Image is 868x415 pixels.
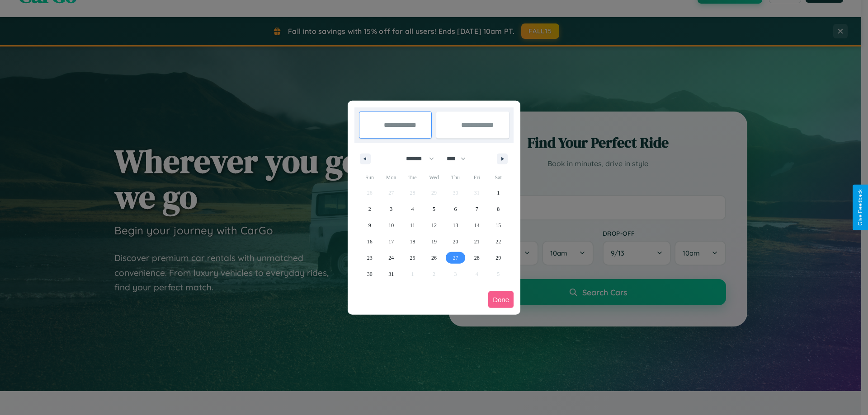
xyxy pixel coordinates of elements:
[368,201,371,217] span: 2
[390,201,392,217] span: 3
[380,217,401,233] button: 10
[466,250,487,266] button: 28
[431,233,437,250] span: 19
[359,233,380,250] button: 16
[466,233,487,250] button: 21
[380,266,401,282] button: 31
[495,250,501,266] span: 29
[497,185,500,201] span: 1
[466,201,487,217] button: 7
[466,170,487,185] span: Fri
[488,233,509,250] button: 22
[402,201,423,217] button: 4
[445,250,466,266] button: 27
[423,250,444,266] button: 26
[380,250,401,266] button: 24
[359,266,380,282] button: 30
[445,217,466,233] button: 13
[431,250,437,266] span: 26
[445,233,466,250] button: 20
[453,233,458,250] span: 20
[445,201,466,217] button: 6
[402,217,423,233] button: 11
[474,233,480,250] span: 21
[359,217,380,233] button: 9
[453,217,458,233] span: 13
[488,291,514,308] button: Done
[423,233,444,250] button: 19
[474,217,480,233] span: 14
[380,170,401,185] span: Mon
[410,217,415,233] span: 11
[453,250,458,266] span: 27
[445,170,466,185] span: Thu
[495,233,501,250] span: 22
[402,233,423,250] button: 18
[433,201,435,217] span: 5
[466,217,487,233] button: 14
[380,201,401,217] button: 3
[488,250,509,266] button: 29
[488,185,509,201] button: 1
[497,201,500,217] span: 8
[388,266,394,282] span: 31
[495,217,501,233] span: 15
[488,217,509,233] button: 15
[359,170,380,185] span: Sun
[388,250,394,266] span: 24
[410,233,415,250] span: 18
[402,250,423,266] button: 25
[388,233,394,250] span: 17
[857,189,863,226] div: Give Feedback
[367,250,373,266] span: 23
[474,250,480,266] span: 28
[402,170,423,185] span: Tue
[476,201,478,217] span: 7
[410,250,415,266] span: 25
[368,217,371,233] span: 9
[411,201,414,217] span: 4
[488,170,509,185] span: Sat
[423,201,444,217] button: 5
[423,170,444,185] span: Wed
[488,201,509,217] button: 8
[367,233,373,250] span: 16
[367,266,373,282] span: 30
[359,201,380,217] button: 2
[359,250,380,266] button: 23
[423,217,444,233] button: 12
[380,233,401,250] button: 17
[454,201,457,217] span: 6
[431,217,437,233] span: 12
[388,217,394,233] span: 10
